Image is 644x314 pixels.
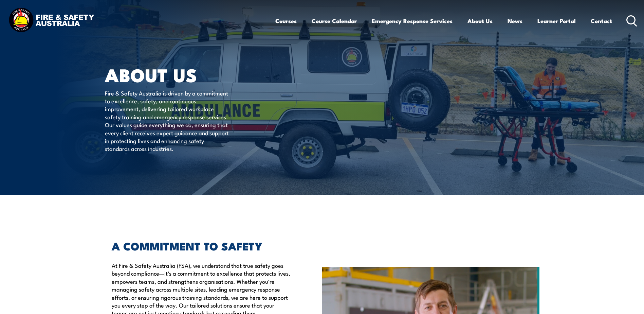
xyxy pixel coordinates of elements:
p: Fire & Safety Australia is driven by a commitment to excellence, safety, and continuous improveme... [105,89,229,153]
h2: A COMMITMENT TO SAFETY [112,241,291,250]
a: Learner Portal [537,12,576,30]
a: News [508,12,522,30]
a: Emergency Response Services [372,12,453,30]
a: Courses [275,12,297,30]
h1: About Us [105,67,273,83]
a: Course Calendar [312,12,357,30]
a: Contact [591,12,612,30]
a: About Us [467,12,493,30]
